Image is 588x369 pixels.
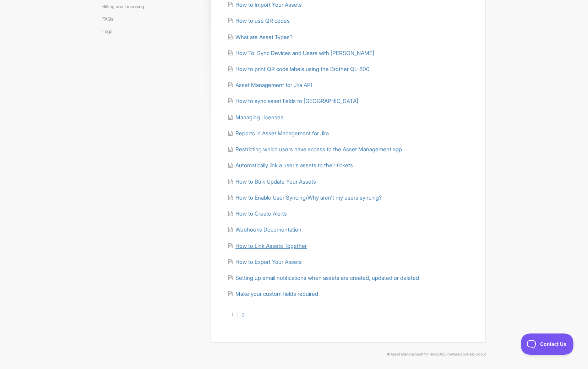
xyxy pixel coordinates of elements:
[235,66,370,72] span: How to print QR code labels using the Brother QL-800
[228,98,358,104] a: How to sync asset fields to [GEOGRAPHIC_DATA]
[228,50,374,56] a: How To: Sync Devices and Users with [PERSON_NAME]
[235,114,283,121] span: Managing Licenses
[521,333,574,355] iframe: Toggle Customer Support
[235,34,293,40] span: What are Asset Types?
[228,34,293,40] a: What are Asset Types?
[235,98,358,104] span: How to sync asset fields to [GEOGRAPHIC_DATA]
[227,312,237,318] a: 1
[391,352,436,357] a: Asset Management for Jira
[228,259,302,265] a: How to Export Your Assets
[235,178,316,185] span: How to Bulk Update Your Assets
[235,194,382,201] span: How to Enable User Syncing/Why aren't my users syncing?
[228,178,316,185] a: How to Bulk Update Your Assets
[235,291,318,297] span: Make your custom fields required
[235,275,419,281] span: Setting up email notifications when assets are created, updated or deleted
[237,312,249,318] a: 2
[228,275,419,281] a: Setting up email notifications when assets are created, updated or deleted
[228,130,329,137] a: Reports in Asset Management for Jira
[228,146,402,153] a: Restricting which users have access to the Asset Management app
[102,26,119,37] a: Legal
[235,146,402,153] span: Restricting which users have access to the Asset Management app
[228,66,370,72] a: How to print QR code labels using the Brother QL-800
[228,291,318,297] a: Make your custom fields required
[228,114,283,121] a: Managing Licenses
[228,226,301,233] a: Webhooks Documentation
[235,210,287,217] span: How to Create Alerts
[228,210,287,217] a: How to Create Alerts
[235,162,353,169] span: Automatically link a user's assets to their tickets
[235,259,302,265] span: How to Export Your Assets
[228,162,353,169] a: Automatically link a user's assets to their tickets
[102,351,486,358] p: © 2025.
[228,194,382,201] a: How to Enable User Syncing/Why aren't my users syncing?
[446,352,486,357] span: Powered by
[235,82,312,88] span: Asset Management for Jira API
[235,226,301,233] span: Webhooks Documentation
[228,17,290,24] a: How to use QR codes
[235,50,374,56] span: How To: Sync Devices and Users with [PERSON_NAME]
[228,1,302,8] a: How to Import Your Assets
[467,352,486,357] a: Help Scout
[235,17,290,24] span: How to use QR codes
[102,13,119,25] a: FAQs
[102,1,149,12] a: Billing and Licensing
[228,82,312,88] a: Asset Management for Jira API
[228,243,307,249] a: How to Link Assets Together
[235,130,329,137] span: Reports in Asset Management for Jira
[235,1,302,8] span: How to Import Your Assets
[235,243,307,249] span: How to Link Assets Together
